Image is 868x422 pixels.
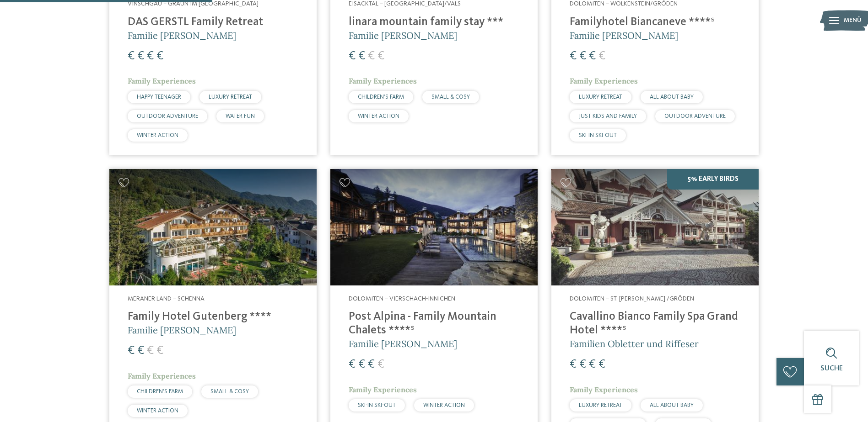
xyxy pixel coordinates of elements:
span: Dolomiten – St. [PERSON_NAME] /Gröden [570,295,694,302]
span: Familie [PERSON_NAME] [128,30,236,41]
span: WATER FUN [226,113,255,119]
span: € [377,50,384,62]
img: Post Alpina - Family Mountain Chalets ****ˢ [330,169,538,285]
span: € [579,50,586,62]
img: Family Hotel Gutenberg **** [109,169,317,285]
span: Familie [PERSON_NAME] [128,324,236,336]
span: € [137,50,144,62]
span: Vinschgau – Graun im [GEOGRAPHIC_DATA] [128,0,259,7]
span: € [349,50,356,62]
span: € [368,50,375,62]
span: WINTER ACTION [137,132,178,138]
h4: Family Hotel Gutenberg **** [128,310,298,324]
span: Suche [820,365,843,372]
span: CHILDREN’S FARM [358,94,404,100]
span: Family Experiences [349,385,417,394]
span: SMALL & COSY [431,94,470,100]
span: Familien Obletter und Riffeser [570,338,699,349]
span: LUXURY RETREAT [209,94,252,100]
span: Familie [PERSON_NAME] [349,338,457,349]
span: € [579,359,586,370]
span: € [358,50,365,62]
span: Dolomiten – Wolkenstein/Gröden [570,0,678,7]
h4: Post Alpina - Family Mountain Chalets ****ˢ [349,310,519,338]
span: € [147,50,154,62]
h4: linara mountain family stay *** [349,16,519,29]
span: Family Experiences [570,76,638,85]
span: € [147,345,154,357]
span: € [128,345,135,357]
span: Familie [PERSON_NAME] [349,30,457,41]
span: HAPPY TEENAGER [137,94,181,100]
span: Familie [PERSON_NAME] [570,30,678,41]
h4: Familyhotel Biancaneve ****ˢ [570,16,740,29]
span: € [358,359,365,370]
span: LUXURY RETREAT [579,402,622,408]
span: OUTDOOR ADVENTURE [664,113,726,119]
span: € [598,359,605,370]
h4: Cavallino Bianco Family Spa Grand Hotel ****ˢ [570,310,740,338]
span: Family Experiences [570,385,638,394]
span: Eisacktal – [GEOGRAPHIC_DATA]/Vals [349,0,461,7]
span: € [570,359,577,370]
span: € [156,345,163,357]
span: CHILDREN’S FARM [137,389,183,395]
span: SMALL & COSY [210,389,249,395]
span: € [368,359,375,370]
span: SKI-IN SKI-OUT [579,132,617,138]
span: € [137,345,144,357]
span: SKI-IN SKI-OUT [358,402,396,408]
span: € [589,359,596,370]
span: Family Experiences [128,76,196,85]
span: ALL ABOUT BABY [650,402,694,408]
span: € [128,50,135,62]
span: Meraner Land – Schenna [128,295,205,302]
span: Family Experiences [128,371,196,380]
h4: DAS GERSTL Family Retreat [128,16,298,29]
span: ALL ABOUT BABY [650,94,694,100]
span: € [156,50,163,62]
span: JUST KIDS AND FAMILY [579,113,637,119]
span: € [349,359,356,370]
span: € [570,50,577,62]
span: WINTER ACTION [423,402,465,408]
img: Family Spa Grand Hotel Cavallino Bianco ****ˢ [551,169,759,285]
span: OUTDOOR ADVENTURE [137,113,198,119]
span: € [589,50,596,62]
span: WINTER ACTION [358,113,399,119]
span: Dolomiten – Vierschach-Innichen [349,295,455,302]
span: LUXURY RETREAT [579,94,622,100]
span: Family Experiences [349,76,417,85]
span: WINTER ACTION [137,408,178,414]
span: € [598,50,605,62]
span: € [377,359,384,370]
